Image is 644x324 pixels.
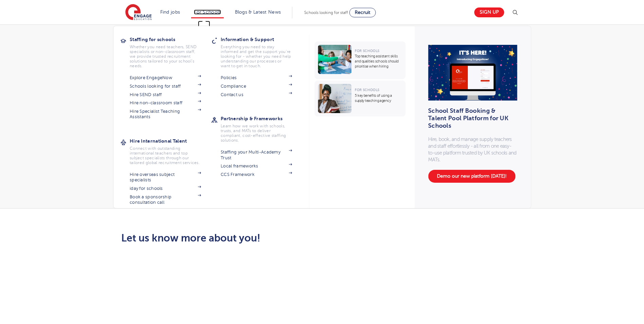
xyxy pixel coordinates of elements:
[221,35,302,44] h3: Information & Support
[304,10,348,15] span: Schools looking for staff
[428,111,513,126] h3: School Staff Booking & Talent Pool Platform for UK Schools
[235,10,281,15] a: Blogs & Latest News
[314,80,407,116] a: For Schools5 key benefits of using a supply teaching agency
[221,114,302,123] h3: Partnership & Frameworks
[221,84,292,89] a: Compliance
[130,44,201,68] p: Whether you need teachers, SEND specialists or non-classroom staff, we provide trusted recruitmen...
[355,88,379,92] span: For Schools
[355,93,402,103] p: 5 key benefits of using a supply teaching agency
[130,136,211,146] h3: Hire International Talent
[160,10,180,15] a: Find jobs
[221,114,302,143] a: Partnership & FrameworksLearn how we work with schools, trusts, and MATs to deliver compliant, co...
[130,194,201,205] a: Book a sponsorship consultation call
[130,92,201,97] a: Hire SEND staff
[428,170,515,183] a: Demo our new platform [DATE]!
[125,4,152,21] img: Engage Education
[355,54,402,69] p: Top teaching assistant skills and qualities schools should prioritise when hiring
[355,49,379,53] span: For Schools
[221,44,292,68] p: Everything you need to stay informed and get the support you’re looking for - whether you need he...
[130,186,201,191] a: iday for schools
[130,35,211,44] h3: Staffing for schools
[474,7,504,17] a: Sign up
[355,10,370,15] span: Recruit
[314,41,407,79] a: For SchoolsTop teaching assistant skills and qualities schools should prioritise when hiring
[130,146,201,165] p: Connect with outstanding international teachers and top subject specialists through our tailored ...
[130,84,201,89] a: Schools looking for staff
[221,163,292,169] a: Local frameworks
[130,35,211,68] a: Staffing for schoolsWhether you need teachers, SEND specialists or non-classroom staff, we provid...
[221,75,292,80] a: Policies
[130,109,201,120] a: Hire Specialist Teaching Assistants
[121,232,386,244] h2: Let us know more about you!
[221,92,292,97] a: Contact us
[221,35,302,68] a: Information & SupportEverything you need to stay informed and get the support you’re looking for ...
[428,136,517,163] p: Hire, book, and manage supply teachers and staff effortlessly - all from one easy-to-use platform...
[221,149,292,161] a: Staffing your Multi-Academy Trust
[349,8,376,17] a: Recruit
[221,124,292,143] p: Learn how we work with schools, trusts, and MATs to deliver compliant, cost-effective staffing so...
[194,10,221,15] a: For Schools
[221,172,292,177] a: CCS Framework
[130,75,201,80] a: Explore EngageNow
[130,100,201,106] a: Hire non-classroom staff
[130,136,211,165] a: Hire International TalentConnect with outstanding international teachers and top subject speciali...
[130,172,201,183] a: Hire overseas subject specialists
